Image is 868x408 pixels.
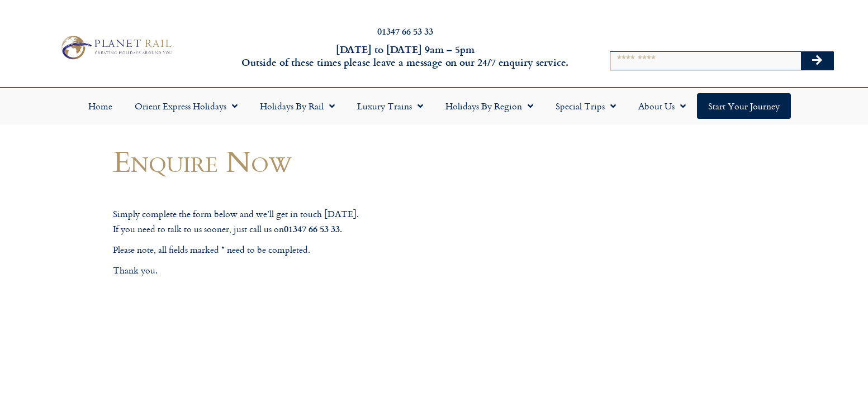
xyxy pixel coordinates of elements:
p: Thank you. [113,263,532,278]
nav: Menu [6,93,862,119]
button: Search [801,52,833,70]
a: Holidays by Rail [249,93,346,119]
h6: [DATE] to [DATE] 9am – 5pm Outside of these times please leave a message on our 24/7 enquiry serv... [234,43,576,69]
a: Luxury Trains [346,93,434,119]
img: Planet Rail Train Holidays Logo [56,33,176,62]
a: Holidays by Region [434,93,544,119]
p: Please note, all fields marked * need to be completed. [113,243,532,257]
p: Simply complete the form below and we’ll get in touch [DATE]. If you need to talk to us sooner, j... [113,207,532,236]
a: 01347 66 53 33 [377,25,433,37]
a: Start your Journey [697,93,791,119]
a: Orient Express Holidays [124,93,249,119]
h1: Enquire Now [113,145,532,177]
a: Special Trips [544,93,627,119]
a: About Us [627,93,697,119]
a: Home [77,93,124,119]
strong: 01347 66 53 33 [284,222,340,235]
